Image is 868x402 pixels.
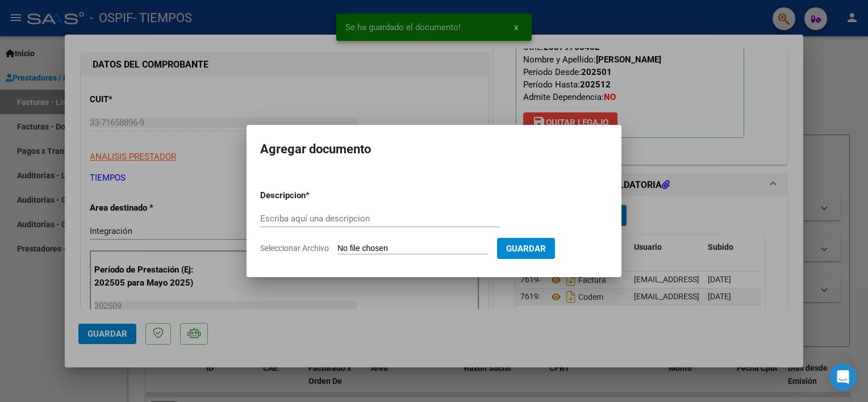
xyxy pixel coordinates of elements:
h2: Agregar documento [260,139,608,160]
p: Descripcion [260,189,365,202]
div: Open Intercom Messenger [829,363,857,391]
span: Seleccionar Archivo [260,244,329,253]
span: Guardar [506,244,546,254]
button: Guardar [497,238,555,259]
